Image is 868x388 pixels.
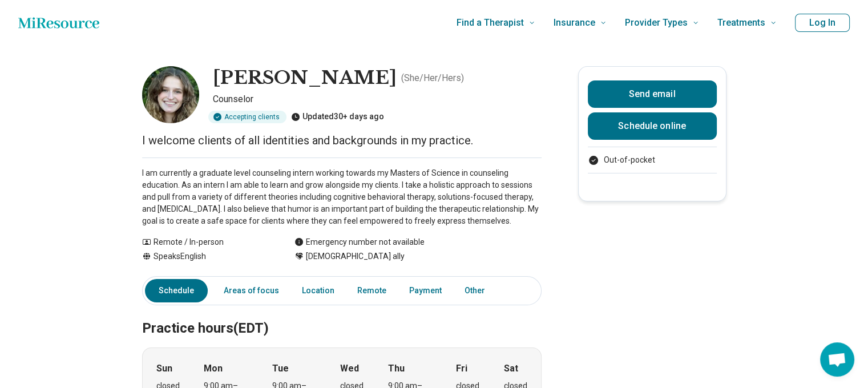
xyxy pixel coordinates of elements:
div: Updated 30+ days ago [291,111,384,123]
span: Provider Types [625,15,688,31]
a: Home page [18,11,99,34]
a: Remote [350,279,393,302]
strong: Tue [272,362,289,375]
div: Speaks English [142,250,272,262]
ul: Payment options [588,154,717,166]
div: Accepting clients [208,111,286,123]
div: Emergency number not available [294,236,425,248]
strong: Sat [504,362,518,375]
span: Insurance [554,15,595,31]
a: Location [295,279,341,302]
strong: Mon [204,362,223,375]
p: I am currently a graduate level counseling intern working towards my Masters of Science in counse... [142,167,542,227]
button: Log In [795,14,850,32]
img: Rebecca Capps, Counselor [142,66,199,123]
a: Payment [402,279,449,302]
strong: Sun [156,362,172,375]
h1: [PERSON_NAME] [213,66,397,90]
span: [DEMOGRAPHIC_DATA] ally [306,250,405,262]
span: Find a Therapist [457,15,524,31]
strong: Fri [456,362,467,375]
p: Counselor [213,92,542,106]
span: Treatments [717,15,765,31]
li: Out-of-pocket [588,154,717,166]
strong: Thu [388,362,405,375]
a: Schedule online [588,112,717,140]
h2: Practice hours (EDT) [142,292,542,338]
strong: Wed [340,362,359,375]
button: Send email [588,80,717,108]
div: Remote / In-person [142,236,272,248]
div: Open chat [820,342,854,377]
p: ( She/Her/Hers ) [401,71,464,85]
a: Areas of focus [217,279,286,302]
a: Other [458,279,499,302]
a: Schedule [145,279,208,302]
p: I welcome clients of all identities and backgrounds in my practice. [142,132,542,148]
